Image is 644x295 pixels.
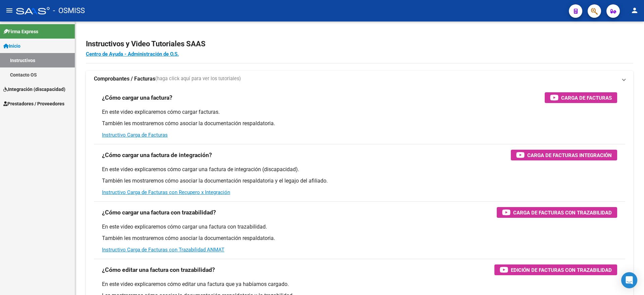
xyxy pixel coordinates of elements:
p: También les mostraremos cómo asociar la documentación respaldatoria. [102,235,617,242]
p: En este video explicaremos cómo cargar una factura de integración (discapacidad). [102,166,617,173]
h3: ¿Cómo cargar una factura con trazabilidad? [102,208,216,217]
span: Carga de Facturas [561,94,612,102]
p: En este video explicaremos cómo editar una factura que ya habíamos cargado. [102,281,617,288]
mat-icon: menu [5,6,13,14]
span: Edición de Facturas con Trazabilidad [511,266,612,274]
button: Carga de Facturas Integración [511,150,617,160]
a: Instructivo Carga de Facturas [102,132,168,138]
button: Edición de Facturas con Trazabilidad [494,264,617,275]
span: Carga de Facturas Integración [527,151,612,159]
a: Instructivo Carga de Facturas con Trazabilidad ANMAT [102,247,224,253]
span: - OSMISS [53,3,85,18]
span: Carga de Facturas con Trazabilidad [513,208,612,217]
mat-expansion-panel-header: Comprobantes / Facturas(haga click aquí para ver los tutoriales) [86,71,633,87]
p: En este video explicaremos cómo cargar facturas. [102,108,617,116]
span: Prestadores / Proveedores [3,100,64,107]
mat-icon: person [631,6,639,14]
a: Centro de Ayuda - Administración de O.S. [86,51,179,57]
div: Open Intercom Messenger [621,272,637,288]
h3: ¿Cómo editar una factura con trazabilidad? [102,265,215,275]
h2: Instructivos y Video Tutoriales SAAS [86,38,633,50]
h3: ¿Cómo cargar una factura de integración? [102,150,212,160]
span: Firma Express [3,28,38,35]
p: También les mostraremos cómo asociar la documentación respaldatoria y el legajo del afiliado. [102,177,617,185]
button: Carga de Facturas con Trazabilidad [497,207,617,218]
span: Inicio [3,42,20,50]
span: Integración (discapacidad) [3,86,65,93]
strong: Comprobantes / Facturas [94,75,155,83]
p: También les mostraremos cómo asociar la documentación respaldatoria. [102,120,617,127]
a: Instructivo Carga de Facturas con Recupero x Integración [102,189,230,195]
button: Carga de Facturas [545,92,617,103]
h3: ¿Cómo cargar una factura? [102,93,172,102]
p: En este video explicaremos cómo cargar una factura con trazabilidad. [102,223,617,231]
span: (haga click aquí para ver los tutoriales) [155,75,241,83]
